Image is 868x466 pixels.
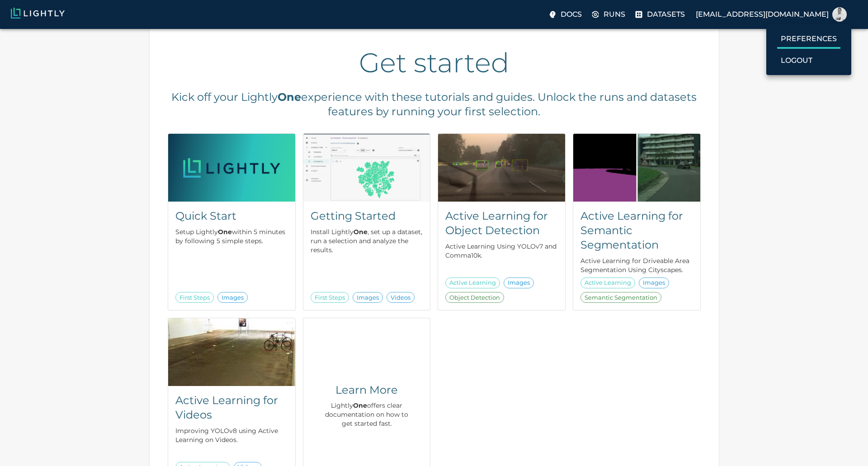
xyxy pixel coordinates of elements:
p: Preferences [781,33,837,44]
label: Preferences [777,31,840,49]
label: Logout [777,52,816,69]
p: Logout [781,55,812,66]
a: Logout [777,52,840,69]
